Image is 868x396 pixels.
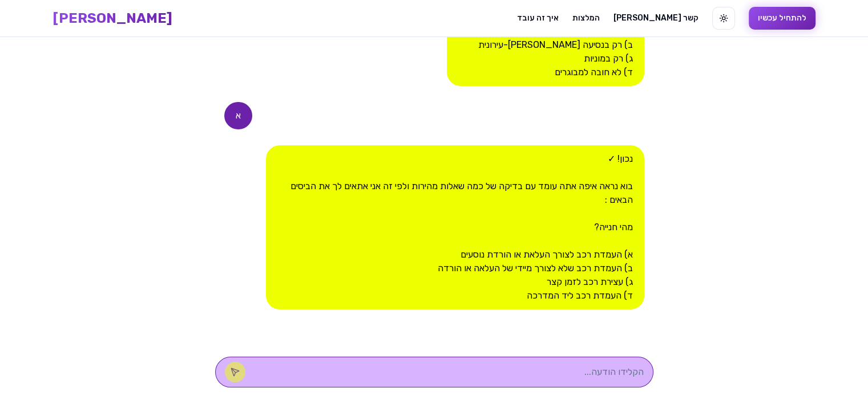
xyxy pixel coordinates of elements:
a: המלצות [572,13,600,24]
a: [PERSON_NAME] [53,9,172,27]
div: נכון! ✓ בוא נראה איפה אתה עומד עם בדיקה של כמה שאלות מהירות ולפי זה אני אתאים לך את הביסים הבאים ... [266,145,644,309]
button: להתחיל עכשיו [749,7,815,30]
a: [PERSON_NAME] קשר [613,13,699,24]
div: א [224,102,252,129]
a: איך זה עובד [517,13,559,24]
